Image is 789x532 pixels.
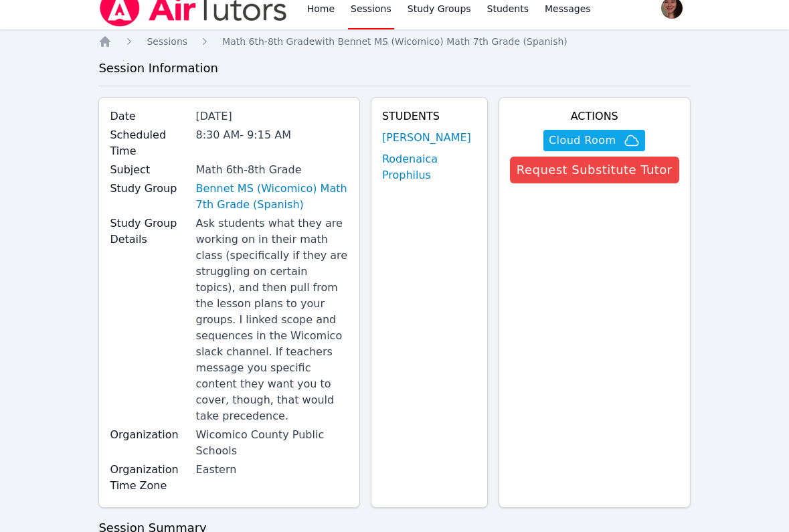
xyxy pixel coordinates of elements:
button: Cloud Room [543,130,645,151]
span: Sessions [147,36,187,47]
div: [DATE] [196,108,349,124]
span: Messages [545,2,591,15]
label: Study Group [110,181,187,197]
label: Study Group Details [110,215,187,248]
a: [PERSON_NAME] [382,130,471,146]
h3: Session Information [98,59,690,78]
h4: Students [382,108,476,124]
div: Wicomico County Public Schools [196,427,349,459]
div: Ask students what they are working on in their math class (specifically if they are struggling on... [196,215,349,424]
label: Organization Time Zone [110,462,187,494]
label: Date [110,108,187,124]
nav: Breadcrumb [98,35,690,48]
div: Math 6th-8th Grade [196,162,349,178]
button: Request Substitute Tutor [510,157,679,183]
label: Scheduled Time [110,127,187,159]
div: Eastern [196,462,349,478]
a: Math 6th-8th Gradewith Bennet MS (Wicomico) Math 7th Grade (Spanish) [222,35,567,48]
span: Cloud Room [549,132,616,149]
span: Math 6th-8th Grade with Bennet MS (Wicomico) Math 7th Grade (Spanish) [222,36,567,47]
a: Bennet MS (Wicomico) Math 7th Grade (Spanish) [196,181,349,213]
label: Organization [110,427,187,443]
a: Sessions [147,35,187,48]
label: Subject [110,162,187,178]
a: Rodenaica Prophilus [382,151,476,183]
div: 8:30 AM - 9:15 AM [196,127,349,143]
h4: Actions [510,108,679,124]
